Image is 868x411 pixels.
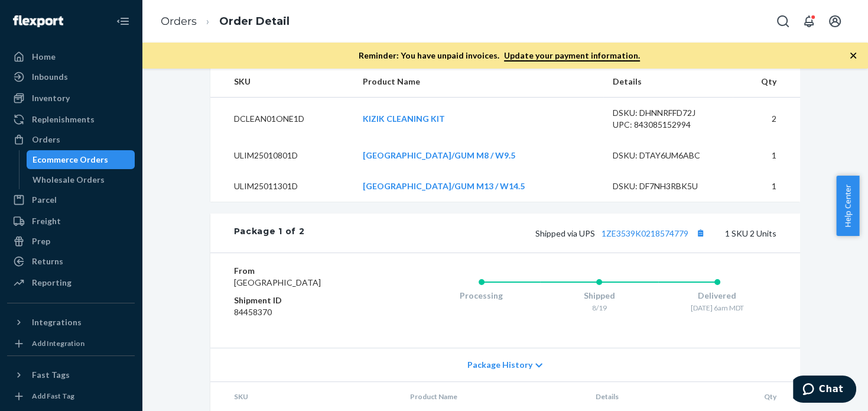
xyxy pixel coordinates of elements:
[32,215,61,227] div: Freight
[535,228,708,238] span: Shipped via UPS
[7,212,135,231] a: Freight
[234,265,375,277] dt: From
[32,255,63,267] div: Returns
[234,277,321,287] span: [GEOGRAPHIC_DATA]
[32,338,84,348] div: Add Integration
[540,303,658,313] div: 8/19
[362,150,515,160] a: [GEOGRAPHIC_DATA]/GUM M8 / W9.5
[359,50,640,62] p: Reminder: You have unpaid invoices.
[304,225,776,241] div: 1 SKU 2 Units
[210,171,353,202] td: ULIM25011301D
[7,389,135,403] a: Add Fast Tag
[7,232,135,251] a: Prep
[234,306,375,318] dd: 84458370
[32,134,60,145] div: Orders
[32,174,105,186] div: Wholesale Orders
[602,228,688,238] a: 1ZE3539K0218574779
[353,66,603,98] th: Product Name
[32,51,56,63] div: Home
[32,194,57,206] div: Parcel
[7,313,135,332] button: Integrations
[32,71,68,83] div: Inbounds
[32,277,71,289] div: Reporting
[210,98,353,141] td: DCLEAN01ONE1D
[733,98,799,141] td: 2
[467,359,532,371] span: Package History
[733,140,799,171] td: 1
[32,92,70,104] div: Inventory
[111,9,135,33] button: Close Navigation
[234,295,375,306] dt: Shipment ID
[32,114,95,125] div: Replenishments
[151,4,299,39] ol: breadcrumbs
[693,225,708,241] button: Copy tracking number
[836,176,859,236] button: Help Center
[210,140,353,171] td: ULIM25010801D
[7,110,135,129] a: Replenishments
[7,47,135,66] a: Home
[793,376,856,405] iframe: Opens a widget where you can chat to one of our agents
[32,316,82,328] div: Integrations
[234,225,305,241] div: Package 1 of 2
[7,252,135,271] a: Returns
[210,66,353,98] th: SKU
[13,15,63,27] img: Flexport logo
[658,290,776,302] div: Delivered
[613,119,724,131] div: UPC: 843085152994
[613,107,724,119] div: DSKU: DHNNRFFD72J
[733,171,799,202] td: 1
[504,50,640,62] a: Update your payment information.
[32,235,50,247] div: Prep
[540,290,658,302] div: Shipped
[771,9,795,33] button: Open Search Box
[658,303,776,313] div: [DATE] 6am MDT
[32,154,108,166] div: Ecommerce Orders
[7,365,135,384] button: Fast Tags
[613,150,724,161] div: DSKU: DTAY6UM6ABC
[219,15,290,28] a: Order Detail
[7,89,135,108] a: Inventory
[27,170,135,189] a: Wholesale Orders
[603,66,733,98] th: Details
[27,150,135,169] a: Ecommerce Orders
[7,336,135,351] a: Add Integration
[823,9,847,33] button: Open account menu
[32,369,70,381] div: Fast Tags
[7,67,135,86] a: Inbounds
[797,9,821,33] button: Open notifications
[32,391,74,401] div: Add Fast Tag
[422,290,541,302] div: Processing
[7,190,135,209] a: Parcel
[613,180,724,192] div: DSKU: DF7NH3RBK5U
[362,114,444,124] a: KIZIK CLEANING KIT
[7,130,135,149] a: Orders
[161,15,197,28] a: Orders
[733,66,799,98] th: Qty
[7,273,135,292] a: Reporting
[362,181,524,191] a: [GEOGRAPHIC_DATA]/GUM M13 / W14.5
